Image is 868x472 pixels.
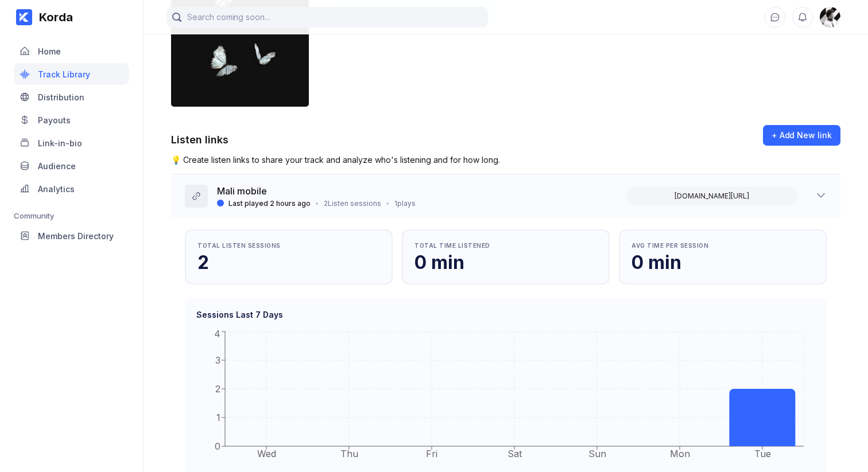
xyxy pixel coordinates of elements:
div: • [315,199,319,208]
button: [DOMAIN_NAME][URL] [626,187,798,205]
div: Members Directory [38,231,114,241]
tspan: Tue [754,448,771,459]
div: Mali mobile [217,185,416,199]
tspan: Thu [340,448,358,459]
div: Community [14,211,129,220]
div: Total Listen Sessions [197,242,380,249]
div: Analytics [38,184,75,194]
a: Audience [14,155,129,178]
tspan: Sun [588,448,606,459]
div: Total Time Listened [414,242,597,249]
a: Distribution [14,86,129,109]
tspan: Mon [670,448,690,459]
div: 2 Listen sessions [324,199,381,208]
div: Avg Time Per Session [631,242,814,249]
div: 0 min [414,253,597,272]
tspan: Sat [507,448,522,459]
div: Home [38,46,61,56]
div: Distribution [38,92,84,102]
input: Search coming soon... [166,7,488,28]
div: Listen links [171,134,228,146]
div: 2 [197,253,380,272]
tspan: Wed [257,448,276,459]
div: Track Library [38,69,90,79]
div: + Add New link [772,130,832,141]
div: 💡 Create listen links to share your track and analyze who's listening and for how long. [171,155,840,165]
div: 0 min [631,253,814,272]
a: Track Library [14,63,129,86]
tspan: 1 [216,412,220,423]
div: Audience [38,161,76,171]
tspan: Fri [426,448,437,459]
button: + Add New link [763,125,840,146]
div: [DOMAIN_NAME][URL] [675,192,749,201]
a: Link-in-bio [14,132,129,155]
tspan: 0 [215,440,220,452]
tspan: 3 [215,354,220,366]
a: Home [14,40,129,63]
a: Payouts [14,109,129,132]
div: • [386,199,390,208]
tspan: 4 [214,328,220,340]
div: Sessions Last 7 Days [196,310,815,319]
a: Members Directory [14,225,129,248]
div: Payouts [38,115,71,125]
a: Analytics [14,178,129,201]
div: Mali McCalla [820,7,840,28]
div: 1 plays [394,199,416,208]
img: 160x160 [820,7,840,28]
div: Link-in-bio [38,138,82,148]
div: Last played 2 hours ago [228,199,311,208]
tspan: 2 [215,383,220,395]
div: Korda [32,10,73,24]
